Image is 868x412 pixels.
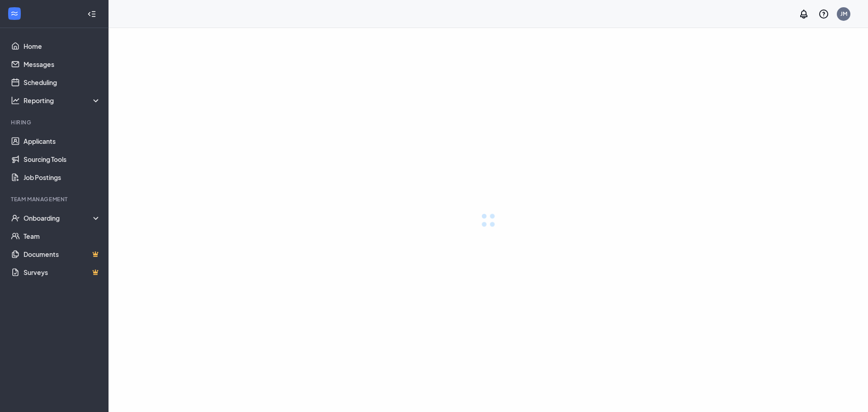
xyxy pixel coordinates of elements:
[11,118,99,126] div: Hiring
[24,37,101,55] a: Home
[24,73,101,91] a: Scheduling
[11,195,99,203] div: Team Management
[818,9,829,19] svg: QuestionInfo
[24,132,101,150] a: Applicants
[24,55,101,73] a: Messages
[798,9,809,19] svg: Notifications
[10,9,19,18] svg: WorkstreamLogo
[24,168,101,186] a: Job Postings
[24,263,101,281] a: SurveysCrown
[24,150,101,168] a: Sourcing Tools
[11,96,20,105] svg: Analysis
[24,245,101,263] a: DocumentsCrown
[11,213,20,223] svg: UserCheck
[840,10,847,18] div: JM
[24,227,101,245] a: Team
[24,96,101,105] div: Reporting
[24,213,101,223] div: Onboarding
[87,9,96,19] svg: Collapse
